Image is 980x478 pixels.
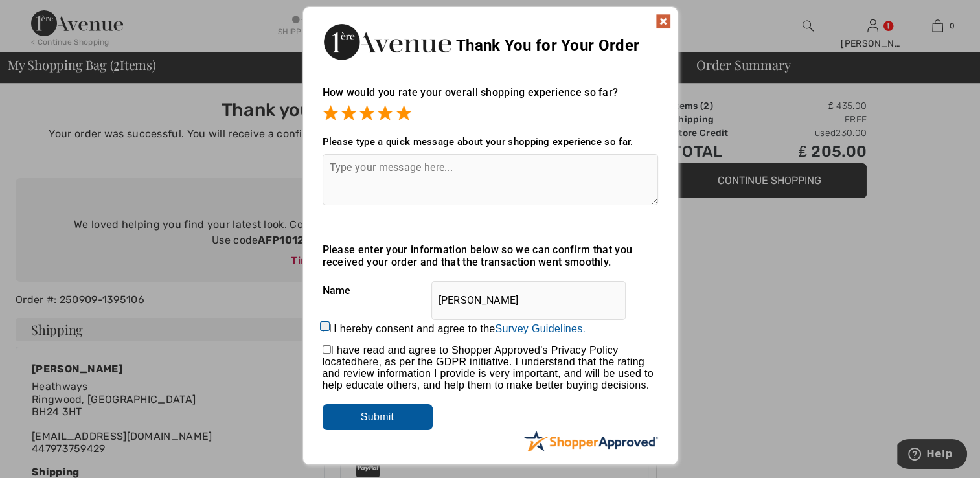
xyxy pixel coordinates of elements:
[323,73,658,123] div: How would you rate your overall shopping experience so far?
[456,36,639,54] span: Thank You for Your Order
[334,323,586,335] label: I hereby consent and agree to the
[323,404,433,430] input: Submit
[655,14,671,29] img: x
[495,323,586,334] a: Survey Guidelines.
[323,20,452,63] img: Thank You for Your Order
[323,275,658,307] div: Name
[357,356,378,367] a: here
[323,136,658,148] div: Please type a quick message about your shopping experience so far.
[323,244,658,268] div: Please enter your information below so we can confirm that you received your order and that the t...
[29,9,56,21] span: Help
[323,345,654,391] span: I have read and agree to Shopper Approved's Privacy Policy located , as per the GDPR initiative. ...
